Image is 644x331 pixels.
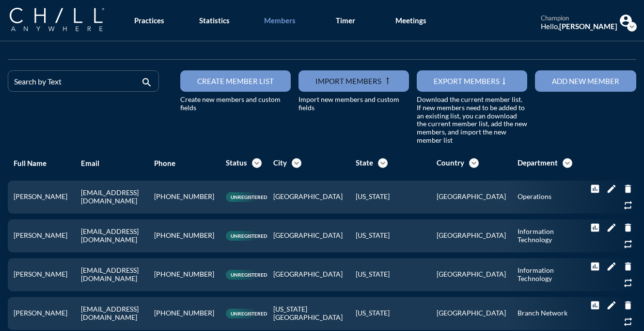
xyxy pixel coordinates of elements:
[623,200,633,211] i: repeat
[8,181,75,214] td: [PERSON_NAME]
[148,181,220,214] td: [PHONE_NUMBER]
[298,96,409,112] div: Import new members and custom fields
[8,59,636,60] div: Members List
[512,258,581,291] td: Information Technology
[623,261,633,272] i: delete
[81,159,142,167] div: Email
[590,222,600,233] i: insert_chart
[623,316,633,327] i: repeat
[356,158,373,167] div: State
[252,158,262,168] i: expand_more
[75,297,148,330] td: [EMAIL_ADDRESS][DOMAIN_NAME]
[623,183,633,194] i: delete
[606,183,617,194] i: edit
[180,96,291,112] div: Create new members and custom fields
[14,159,69,167] div: Full Name
[512,297,581,330] td: Branch Network
[559,22,617,31] strong: [PERSON_NAME]
[148,219,220,252] td: [PHONE_NUMBER]
[606,261,617,272] i: edit
[199,16,230,25] div: Statistics
[437,158,464,167] div: Country
[148,258,220,291] td: [PHONE_NUMBER]
[417,70,527,92] button: export members
[197,77,274,85] div: Create member list
[154,159,214,167] div: Phone
[226,158,247,167] div: Status
[298,70,409,92] button: import members
[350,258,431,291] td: [US_STATE]
[606,222,617,233] i: edit
[623,278,633,288] i: repeat
[231,194,267,200] span: unregistered
[350,297,431,330] td: [US_STATE]
[267,297,349,330] td: [US_STATE][GEOGRAPHIC_DATA]
[431,297,512,330] td: [GEOGRAPHIC_DATA]
[8,297,75,330] td: [PERSON_NAME]
[267,219,349,252] td: [GEOGRAPHIC_DATA]
[417,96,527,145] div: Download the current member list. If new members need to be added to an existing list, you can do...
[623,300,633,311] i: delete
[10,8,124,33] a: Company Logo
[590,300,600,311] i: insert_chart
[231,233,267,239] span: unregistered
[431,219,512,252] td: [GEOGRAPHIC_DATA]
[8,258,75,291] td: [PERSON_NAME]
[552,77,619,85] div: Add new member
[535,70,636,92] button: Add new member
[180,70,291,92] button: Create member list
[14,79,139,91] input: Search by Text
[431,258,512,291] td: [GEOGRAPHIC_DATA]
[75,258,148,291] td: [EMAIL_ADDRESS][DOMAIN_NAME]
[292,158,301,168] i: expand_more
[563,158,572,168] i: expand_more
[231,272,267,278] span: unregistered
[75,181,148,214] td: [EMAIL_ADDRESS][DOMAIN_NAME]
[267,258,349,291] td: [GEOGRAPHIC_DATA]
[606,300,617,311] i: edit
[469,158,479,168] i: expand_more
[541,22,617,31] div: Hello,
[141,77,153,88] i: search
[8,219,75,252] td: [PERSON_NAME]
[395,16,426,25] div: Meetings
[620,15,632,27] img: Profile icon
[336,16,355,25] div: Timer
[10,8,104,31] img: Company Logo
[590,261,600,272] i: insert_chart
[148,297,220,330] td: [PHONE_NUMBER]
[267,181,349,214] td: [GEOGRAPHIC_DATA]
[623,239,633,249] i: repeat
[500,77,508,85] i: trending_flat
[273,158,287,167] div: City
[590,183,600,194] i: insert_chart
[350,219,431,252] td: [US_STATE]
[541,15,617,22] div: champion
[512,219,581,252] td: Information Technology
[512,181,581,214] td: Operations
[434,77,500,85] span: export members
[75,219,148,252] td: [EMAIL_ADDRESS][DOMAIN_NAME]
[623,222,633,233] i: delete
[264,16,296,25] div: Members
[231,311,267,316] span: unregistered
[378,158,388,168] i: expand_more
[350,181,431,214] td: [US_STATE]
[134,16,164,25] div: Practices
[431,181,512,214] td: [GEOGRAPHIC_DATA]
[627,22,637,32] i: expand_more
[518,158,558,167] div: Department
